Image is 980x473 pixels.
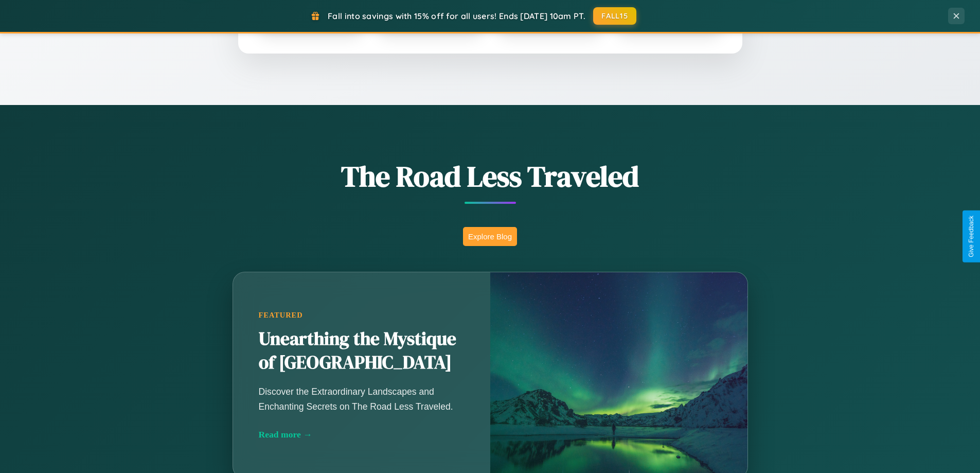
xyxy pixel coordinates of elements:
h1: The Road Less Traveled [182,156,799,196]
h2: Unearthing the Mystique of [GEOGRAPHIC_DATA] [259,327,465,375]
span: Fall into savings with 15% off for all users! Ends [DATE] 10am PT. [328,11,585,21]
button: Explore Blog [463,227,517,246]
p: Discover the Extraordinary Landscapes and Enchanting Secrets on The Road Less Traveled. [259,384,465,413]
div: Read more → [259,429,465,440]
div: Featured [259,311,465,320]
button: FALL15 [593,7,636,25]
div: Give Feedback [968,216,975,257]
